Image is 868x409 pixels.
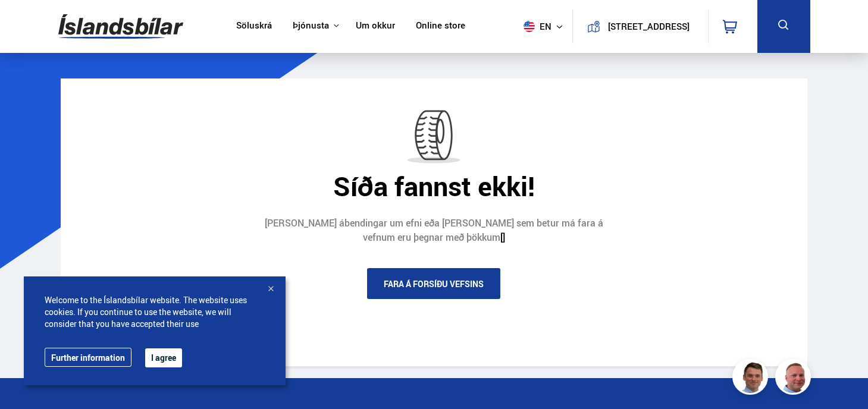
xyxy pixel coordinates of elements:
[734,361,770,397] img: FbJEzSuNWCJXmdc-.webp
[416,20,465,33] a: Online store
[519,21,549,32] span: en
[605,21,692,32] button: [STREET_ADDRESS]
[255,216,612,244] div: [PERSON_NAME] ábendingar um efni eða [PERSON_NAME] sem betur má fara á vefnum eru þegnar með þökkum
[45,348,131,367] a: Further information
[356,20,395,33] a: Um okkur
[45,294,265,330] span: Welcome to the Íslandsbílar website. The website uses cookies. If you continue to use the website...
[519,9,572,44] button: en
[579,10,701,43] a: [STREET_ADDRESS]
[524,21,535,32] img: svg+xml;base64,PHN2ZyB4bWxucz0iaHR0cDovL3d3dy53My5vcmcvMjAwMC9zdmciIHdpZHRoPSI1MTIiIGhlaWdodD0iNT...
[500,231,505,244] a: []
[58,7,183,46] img: G0Ugv5HjCgRt.svg
[145,348,182,367] button: I agree
[236,20,272,33] a: Söluskrá
[777,361,813,397] img: siFngHWaQ9KaOqBr.png
[293,20,329,32] button: Þjónusta
[70,171,798,202] div: Síða fannst ekki!
[367,268,500,299] a: Fara á forsíðu vefsins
